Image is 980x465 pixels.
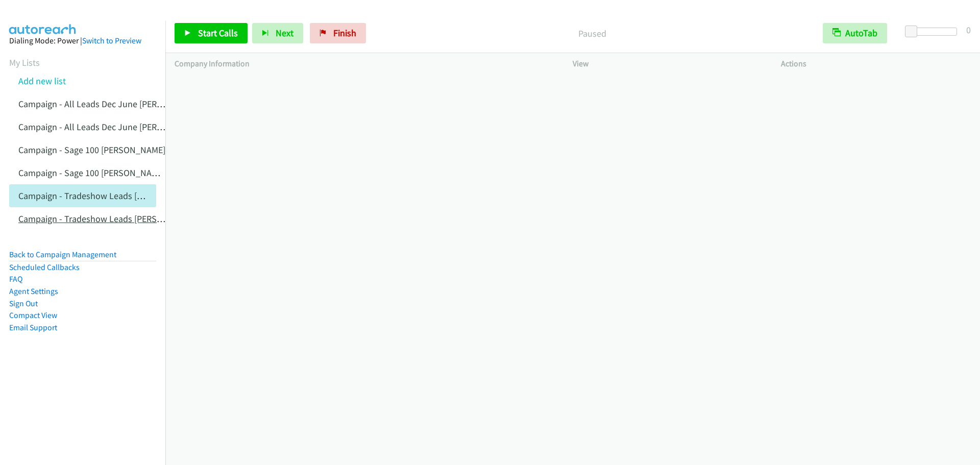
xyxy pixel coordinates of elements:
span: Start Calls [198,27,238,39]
a: Campaign - Tradeshow Leads [PERSON_NAME] [18,190,199,202]
a: Add new list [18,75,66,87]
div: 0 [966,23,971,37]
div: Dialing Mode: Power | [9,35,156,47]
button: AutoTab [823,23,887,43]
a: FAQ [9,274,22,284]
a: Agent Settings [9,286,58,296]
a: Compact View [9,310,57,320]
a: Back to Campaign Management [9,250,116,259]
a: Campaign - Sage 100 [PERSON_NAME] [18,144,165,156]
a: Sign Out [9,299,38,308]
a: Start Calls [175,23,248,43]
a: Campaign - All Leads Dec June [PERSON_NAME] Cloned [18,121,233,133]
span: Finish [333,27,356,39]
a: Scheduled Callbacks [9,262,80,272]
p: Company Information [175,58,554,70]
p: View [573,58,763,70]
a: My Lists [9,57,40,68]
a: Campaign - Sage 100 [PERSON_NAME] Cloned [18,167,195,179]
button: Next [252,23,303,43]
p: Actions [781,58,971,70]
a: Switch to Preview [82,36,141,45]
a: Finish [310,23,366,43]
span: Next [276,27,293,39]
p: Paused [380,27,804,40]
a: Campaign - All Leads Dec June [PERSON_NAME] [18,98,204,110]
div: Delay between calls (in seconds) [910,28,957,36]
a: Campaign - Tradeshow Leads [PERSON_NAME] Cloned [18,213,228,225]
a: Email Support [9,323,57,332]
